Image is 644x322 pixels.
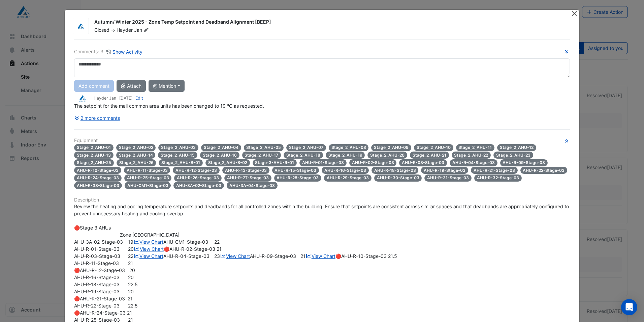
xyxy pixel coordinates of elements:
span: AHU-R-25-Stage-03 [124,175,172,182]
span: Stage_2_AHU-10 [414,144,453,151]
span: Stage_2_AHU-B-02 [205,159,250,166]
span: Stage_2_AHU-15 [158,152,197,159]
div: Autumn/ Winter 2025 - Zone Temp Setpoint and Deadband Alignment [BEEP] [94,19,563,27]
span: AHU-R-18-Stage-03 [372,167,419,174]
span: Stage_2_AHU-21 [410,152,449,159]
span: Stage-3-AHU-R-01 [253,159,297,166]
span: 2025-08-01 12:20:50 [119,96,132,101]
span: AHU-R-24-Stage-03 [74,175,122,182]
span: Closed [94,27,109,33]
a: View Chart [134,246,164,252]
span: Stage_2_AHU-25 [74,159,114,166]
span: AHU-R-33-Stage-03 [74,182,122,189]
span: AHU-R-27-Stage-03 [224,175,271,182]
h6: Equipment [74,138,570,143]
a: View Chart [305,253,335,259]
img: Airmaster Australia [73,23,89,30]
span: AHU-R-02-Stage-03 [349,159,397,166]
span: Stage_2_AHU-19 [326,152,365,159]
span: AHU-R-26-Stage-03 [174,175,222,182]
button: @ Mention [149,80,185,92]
button: 2 more comments [74,112,120,124]
div: Open Intercom Messenger [621,299,637,315]
span: AHU-R-30-Stage-03 [374,175,422,182]
button: Close [571,10,578,17]
span: Stage_2_AHU-11 [456,144,495,151]
span: Hayder [117,27,133,33]
span: Stage_2_AHU-08 [329,144,369,151]
span: Stage_2_AHU-16 [200,152,239,159]
span: AHU-R-03-Stage-03 [399,159,447,166]
span: AHU-3A-04-Stage-03 [227,182,278,189]
span: AHU-R-29-Stage-03 [324,175,372,182]
a: View Chart [133,253,163,259]
span: Stage_2_AHU-12 [497,144,536,151]
small: Hayder Jan - - [94,95,143,101]
span: AHU-R-13-Stage-03 [222,167,269,174]
span: Stage_2_AHU-18 [284,152,323,159]
span: The setpoint for the mall common area units has been changed to 19 °C as requested. [74,103,264,109]
a: Edit [135,96,143,101]
span: Stage_2_AHU-09 [371,144,411,151]
span: AHU-CM1-Stage-03 [125,182,171,189]
span: AHU-R-09-Stage-03 [500,159,548,166]
span: AHU-R-16-Stage-03 [322,167,369,174]
span: -> [111,27,115,33]
span: Stage_2_AHU-17 [242,152,281,159]
span: AHU-R-32-Stage-03 [474,175,522,182]
button: Show Activity [106,48,143,56]
span: AHU-R-15-Stage-03 [272,167,319,174]
span: AHU-R-01-Stage-03 [299,159,347,166]
a: View Chart [220,253,250,259]
span: AHU-R-11-Stage-03 [124,167,170,174]
span: Stage_2_AHU-22 [452,152,491,159]
span: Stage_2_AHU-02 [116,144,156,151]
span: AHU-R-22-Stage-03 [520,167,568,174]
img: Airmaster Australia [74,95,91,102]
span: Stage_2_AHU-13 [74,152,114,159]
h6: Description [74,197,570,203]
span: AHU-R-12-Stage-03 [173,167,220,174]
span: Stage_2_AHU-05 [244,144,284,151]
span: Stage_2_AHU-03 [158,144,198,151]
span: Stage_2_AHU-B-01 [159,159,203,166]
span: Jan [134,27,150,33]
span: AHU-R-28-Stage-03 [274,175,322,182]
span: AHU-R-19-Stage-03 [421,167,468,174]
span: Stage_2_AHU-23 [493,152,533,159]
span: Stage_2_AHU-01 [74,144,114,151]
span: AHU-R-31-Stage-03 [424,175,472,182]
span: Stage_2_AHU-04 [201,144,241,151]
span: AHU-R-04-Stage-03 [450,159,497,166]
a: View Chart [133,239,163,245]
span: Stage_2_AHU-07 [286,144,326,151]
button: Attach [117,80,146,92]
span: Stage_2_AHU-20 [367,152,407,159]
span: Stage_2_AHU-26 [117,159,156,166]
span: Stage_2_AHU-14 [116,152,156,159]
div: Comments: 3 [74,48,143,56]
span: AHU-3A-02-Stage-03 [173,182,224,189]
span: AHU-R-10-Stage-03 [74,167,121,174]
span: AHU-R-21-Stage-03 [471,167,518,174]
